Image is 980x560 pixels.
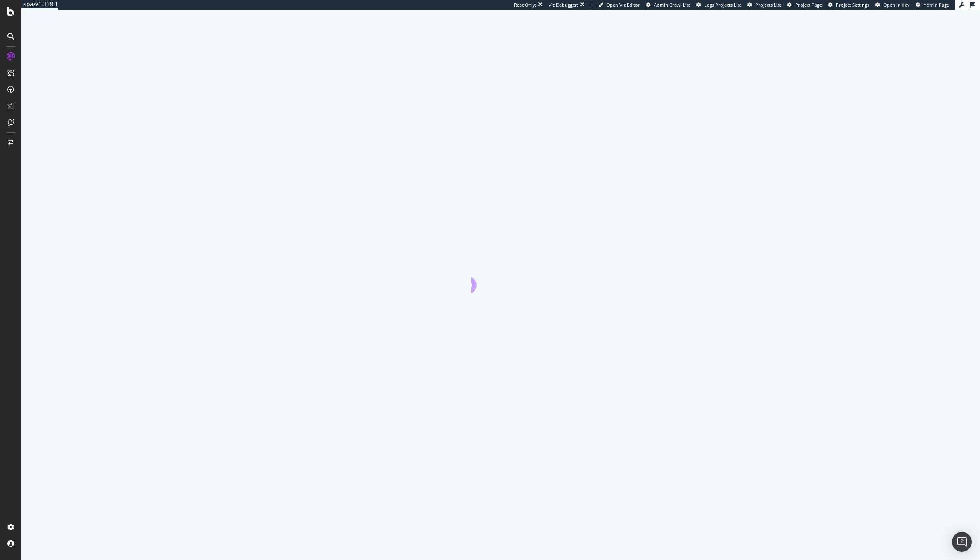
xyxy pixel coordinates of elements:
a: Project Page [787,2,822,8]
a: Admin Page [916,2,949,8]
div: animation [471,264,531,293]
div: ReadOnly: [514,2,536,8]
span: Admin Crawl List [654,2,690,8]
span: Logs Projects List [704,2,741,8]
span: Project Settings [836,2,869,8]
div: Open Intercom Messenger [952,532,972,552]
span: Open Viz Editor [606,2,640,8]
a: Open Viz Editor [598,2,640,8]
a: Projects List [747,2,781,8]
a: Logs Projects List [696,2,741,8]
div: Viz Debugger: [549,2,578,8]
span: Admin Page [924,2,949,8]
a: Project Settings [828,2,869,8]
a: Admin Crawl List [646,2,690,8]
a: Open in dev [875,2,910,8]
span: Open in dev [883,2,910,8]
span: Project Page [795,2,822,8]
span: Projects List [755,2,781,8]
